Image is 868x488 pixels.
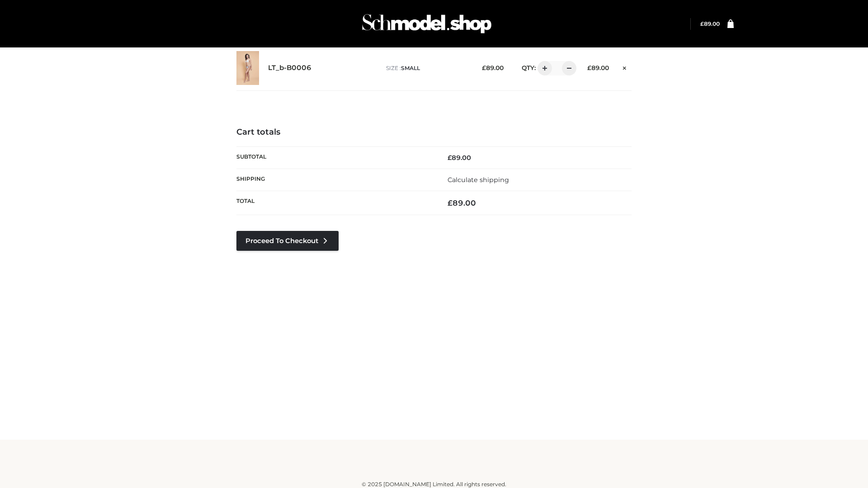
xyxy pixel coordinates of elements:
th: Shipping [236,169,434,191]
span: £ [700,20,704,27]
a: Calculate shipping [448,176,509,184]
img: LT_b-B0006 - SMALL [236,51,259,85]
bdi: 89.00 [448,154,471,162]
a: £89.00 [700,20,720,27]
a: LT_b-B0006 [268,64,311,72]
span: £ [448,198,453,207]
th: Total [236,191,434,215]
span: SMALL [401,65,420,71]
p: size : [386,64,468,72]
th: Subtotal [236,146,434,169]
a: Proceed to Checkout [236,231,339,251]
div: QTY: [513,61,573,75]
bdi: 89.00 [587,64,609,71]
bdi: 89.00 [482,64,504,71]
span: £ [482,64,486,71]
h4: Cart totals [236,127,632,137]
span: £ [587,64,591,71]
span: £ [448,154,452,162]
bdi: 89.00 [700,20,720,27]
bdi: 89.00 [448,198,476,207]
img: Schmodel Admin 964 [359,6,495,42]
a: Remove this item [618,61,632,73]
